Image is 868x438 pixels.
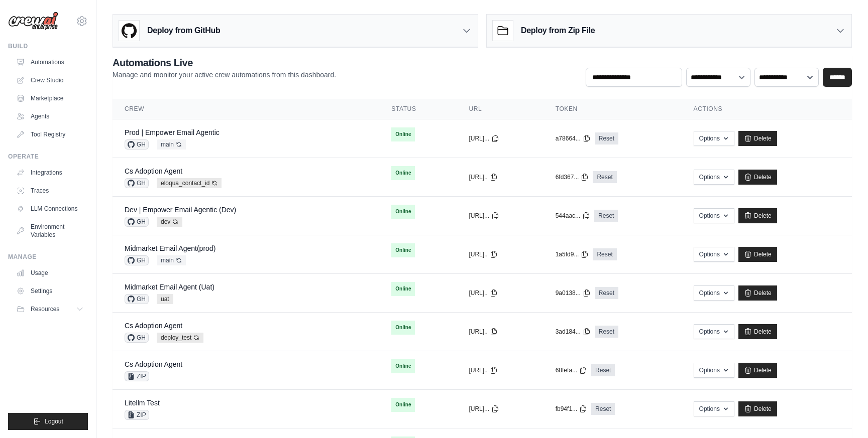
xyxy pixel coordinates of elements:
[125,410,149,420] span: ZIP
[12,301,88,317] button: Resources
[125,360,182,368] a: Cs Adoption Agent
[738,285,777,301] a: Delete
[556,328,591,336] button: 3ad184...
[694,363,734,378] button: Options
[593,171,616,183] a: Reset
[113,70,336,80] p: Manage and monitor your active crew automations from this dashboard.
[391,243,415,257] span: Online
[457,99,543,119] th: URL
[119,21,139,41] img: GitHub Logo
[157,178,222,188] span: eloqua_contact_id
[12,165,88,181] a: Integrations
[556,250,589,258] button: 1a5fd9...
[738,131,777,146] a: Delete
[12,265,88,281] a: Usage
[391,321,415,335] span: Online
[8,413,88,430] button: Logout
[12,183,88,199] a: Traces
[738,363,777,378] a: Delete
[738,170,777,185] a: Delete
[12,54,88,70] a: Automations
[544,99,682,119] th: Token
[12,219,88,243] a: Environment Variables
[8,12,58,31] img: Logo
[157,217,182,227] span: dev
[694,208,734,223] button: Options
[157,139,186,150] span: main
[12,126,88,142] a: Tool Registry
[125,178,149,188] span: GH
[391,282,415,296] span: Online
[12,72,88,88] a: Crew Studio
[738,247,777,262] a: Delete
[12,283,88,299] a: Settings
[682,99,852,119] th: Actions
[157,294,173,304] span: uat
[556,366,587,374] button: 68fefa...
[593,248,616,260] a: Reset
[694,401,734,416] button: Options
[8,153,88,161] div: Operate
[147,25,220,37] h3: Deploy from GitHub
[694,131,734,146] button: Options
[12,201,88,217] a: LLM Connections
[694,247,734,262] button: Options
[113,56,336,70] h2: Automations Live
[595,132,618,144] a: Reset
[556,212,590,220] button: 544aac...
[125,206,236,214] a: Dev | Empower Email Agentic (Dev)
[125,399,160,407] a: Litellm Test
[391,359,415,373] span: Online
[391,166,415,180] span: Online
[379,99,457,119] th: Status
[556,173,589,181] button: 6fd367...
[125,255,149,265] span: GH
[8,253,88,261] div: Manage
[594,210,618,222] a: Reset
[391,127,415,141] span: Online
[595,326,618,338] a: Reset
[8,42,88,50] div: Build
[391,398,415,412] span: Online
[125,167,182,175] a: Cs Adoption Agent
[125,333,149,343] span: GH
[125,294,149,304] span: GH
[521,25,595,37] h3: Deploy from Zip File
[125,244,215,252] a: Midmarket Email Agent(prod)
[45,417,63,425] span: Logout
[12,90,88,106] a: Marketplace
[556,405,587,413] button: fb94f1...
[738,324,777,339] a: Delete
[391,205,415,219] span: Online
[125,217,149,227] span: GH
[694,324,734,339] button: Options
[556,134,591,142] button: a78664...
[113,99,379,119] th: Crew
[591,364,615,376] a: Reset
[31,305,59,313] span: Resources
[694,285,734,301] button: Options
[595,287,618,299] a: Reset
[738,208,777,223] a: Delete
[125,139,149,150] span: GH
[125,322,182,330] a: Cs Adoption Agent
[738,401,777,416] a: Delete
[157,255,186,265] span: main
[125,128,220,136] a: Prod | Empower Email Agentic
[556,289,591,297] button: 9a0138...
[125,283,214,291] a: Midmarket Email Agent (Uat)
[591,403,615,415] a: Reset
[694,170,734,185] button: Options
[125,371,149,381] span: ZIP
[12,108,88,124] a: Agents
[157,333,203,343] span: deploy_test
